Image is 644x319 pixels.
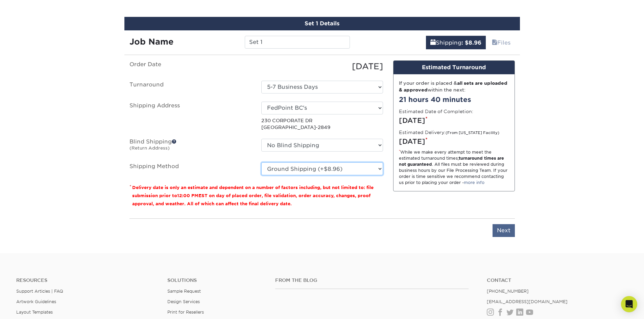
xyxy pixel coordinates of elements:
[487,277,628,283] a: Contact
[464,180,484,185] a: more info
[124,139,256,154] label: Blind Shipping
[399,95,509,105] div: 21 hours 40 minutes
[124,17,520,30] div: Set 1 Details
[124,162,256,175] label: Shipping Method
[132,185,374,206] small: Delivery date is only an estimate and dependent on a number of factors including, but not limited...
[399,136,509,147] div: [DATE]
[177,193,198,198] span: 12:00 PM
[129,37,173,47] strong: Job Name
[430,39,436,46] span: shipping
[167,289,201,294] a: Sample Request
[399,80,509,94] div: If your order is placed & within the next:
[124,102,256,131] label: Shipping Address
[399,115,509,126] div: [DATE]
[487,299,568,304] a: [EMAIL_ADDRESS][DOMAIN_NAME]
[167,310,204,315] a: Print for Resellers
[621,296,637,312] div: Open Intercom Messenger
[487,36,515,49] a: Files
[399,129,499,136] label: Estimated Delivery:
[2,298,57,317] iframe: Google Customer Reviews
[399,149,509,186] div: While we make every attempt to meet the estimated turnaround times; . All files must be reviewed ...
[124,81,256,94] label: Turnaround
[493,224,515,237] input: Next
[245,36,350,49] input: Enter a job name
[16,289,63,294] a: Support Articles | FAQ
[393,61,515,74] div: Estimated Turnaround
[261,117,383,131] p: 230 CORPORATE DR [GEOGRAPHIC_DATA]-2849
[16,277,157,283] h4: Resources
[167,299,200,304] a: Design Services
[446,131,499,135] small: (From [US_STATE] Facility)
[129,145,170,151] small: (Return Address)
[487,289,529,294] a: [PHONE_NUMBER]
[492,39,497,46] span: files
[426,36,486,49] a: Shipping: $8.96
[167,277,265,283] h4: Solutions
[256,60,388,73] div: [DATE]
[124,60,256,73] label: Order Date
[399,108,473,115] label: Estimated Date of Completion:
[275,277,469,283] h4: From the Blog
[461,39,481,46] b: : $8.96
